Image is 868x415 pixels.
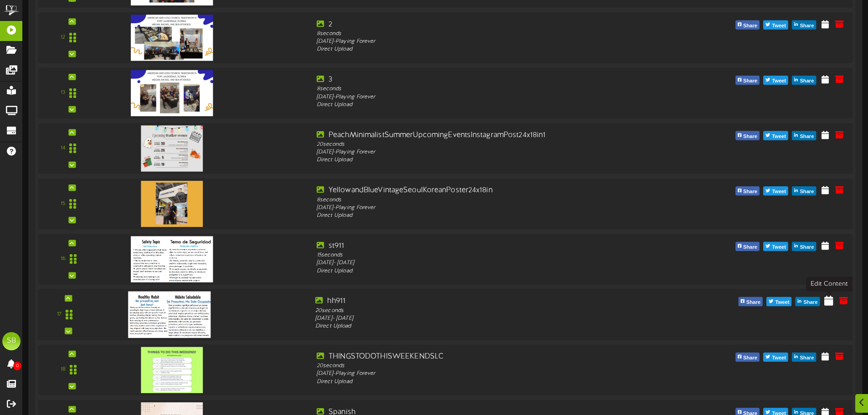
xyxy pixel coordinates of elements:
[317,75,642,85] div: 3
[741,132,759,142] span: Share
[317,185,642,196] div: YellowandBlueVintageSeoulKoreanPoster24x18in
[796,297,820,306] button: Share
[317,38,642,46] div: [DATE] - Playing Forever
[317,370,642,378] div: [DATE] - Playing Forever
[317,30,642,37] div: 8 seconds
[770,353,788,363] span: Tweet
[735,242,760,251] button: Share
[61,89,65,97] div: 13
[741,187,759,197] span: Share
[61,200,65,208] div: 15
[131,70,213,116] img: ef5a3cae-debb-44e8-be5b-8f92815c3b7c.png
[317,93,642,101] div: [DATE] - Playing Forever
[317,378,642,385] div: Direct Upload
[766,297,791,306] button: Tweet
[770,242,788,252] span: Tweet
[131,15,213,61] img: 69bceaa0-3288-4177-a941-dea3a273a46c.png
[317,212,642,220] div: Direct Upload
[61,255,66,263] div: 16
[317,85,642,93] div: 8 seconds
[763,20,788,29] button: Tweet
[315,296,644,307] div: hh911
[792,131,816,140] button: Share
[741,76,759,86] span: Share
[61,366,66,374] div: 18
[798,353,816,363] span: Share
[763,242,788,251] button: Tweet
[128,291,211,338] img: 0ecc24f2-0673-4987-93f3-1c49096b5bd9.png
[735,20,760,29] button: Share
[763,76,788,85] button: Tweet
[317,204,642,211] div: [DATE] - Playing Forever
[317,196,642,204] div: 8 seconds
[741,353,759,363] span: Share
[317,267,642,275] div: Direct Upload
[792,186,816,195] button: Share
[141,181,203,227] img: f152f5dd-85c5-4560-977f-d51bff98df27.jpg
[317,251,642,259] div: 15 seconds
[317,352,642,362] div: THINGSTODOTHISWEEKENDSLC
[13,362,21,370] span: 0
[792,353,816,362] button: Share
[763,131,788,140] button: Tweet
[770,76,788,86] span: Tweet
[738,297,763,306] button: Share
[315,307,644,315] div: 20 seconds
[2,332,21,350] div: SB
[317,259,642,267] div: [DATE] - [DATE]
[735,76,760,85] button: Share
[763,186,788,195] button: Tweet
[317,46,642,53] div: Direct Upload
[317,241,642,251] div: st911
[773,297,791,307] span: Tweet
[798,242,816,252] span: Share
[798,132,816,142] span: Share
[798,20,816,31] span: Share
[745,297,762,307] span: Share
[741,20,759,31] span: Share
[317,130,642,140] div: PeachMinimalistSummerUpcomingEventsInstagramPost24x18in1
[315,323,644,331] div: Direct Upload
[57,311,62,319] div: 17
[798,187,816,197] span: Share
[317,149,642,156] div: [DATE] - Playing Forever
[317,362,642,370] div: 20 seconds
[735,186,760,195] button: Share
[317,156,642,164] div: Direct Upload
[770,187,788,197] span: Tweet
[317,19,642,30] div: 2
[61,144,65,152] div: 14
[735,353,760,362] button: Share
[763,353,788,362] button: Tweet
[741,242,759,252] span: Share
[61,34,65,41] div: 12
[735,131,760,140] button: Share
[315,314,644,323] div: [DATE] - [DATE]
[770,20,788,31] span: Tweet
[792,76,816,85] button: Share
[801,297,819,307] span: Share
[792,20,816,29] button: Share
[792,242,816,251] button: Share
[317,101,642,109] div: Direct Upload
[131,236,213,282] img: 5c229f94-04a2-4761-bb0e-6d0af2843060.png
[798,76,816,86] span: Share
[141,125,203,171] img: 62a5aa1a-5b1c-43d2-8d3a-1a94c9217b72.jpg
[141,347,203,393] img: 0bf83328-8230-4ece-b57f-0cf5165cc173.png
[317,140,642,148] div: 20 seconds
[770,132,788,142] span: Tweet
